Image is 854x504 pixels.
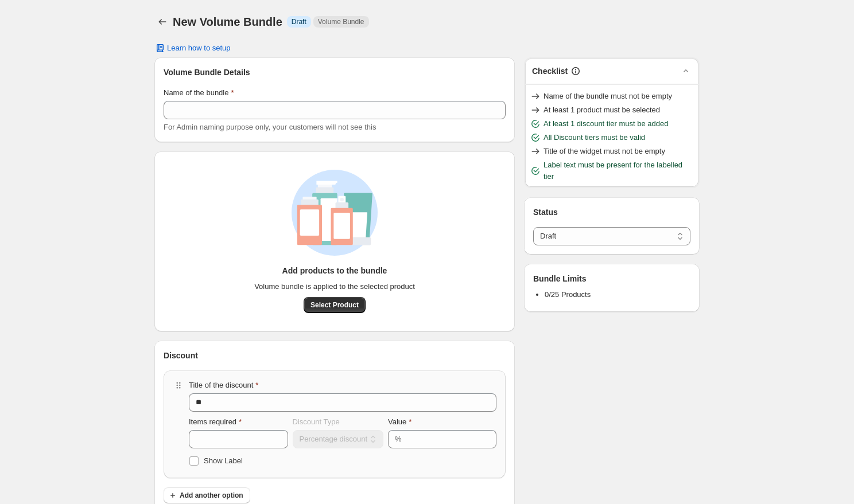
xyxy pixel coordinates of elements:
[204,456,243,465] span: Show Label
[388,416,412,428] label: Value
[164,67,506,78] h3: Volume Bundle Details
[189,380,258,391] label: Title of the discount
[164,123,376,131] span: For Admin naming purpose only, your customers will not see this
[544,159,694,182] span: Label text must be present for the labelled tier
[254,281,415,292] span: Volume bundle is applied to the selected product
[167,44,231,53] span: Learn how to setup
[544,132,645,143] span: All Discount tiers must be valid
[147,40,238,56] button: Learn how to setup
[545,290,591,299] span: 0/25 Products
[533,273,587,284] h3: Bundle Limits
[310,300,359,310] span: Select Product
[544,91,672,102] span: Name of the bundle must not be empty
[154,14,170,30] button: Back
[282,265,387,276] h3: Add products to the bundle
[532,65,568,77] h3: Checklist
[189,416,242,428] label: Items required
[292,17,306,26] span: Draft
[395,433,402,445] div: %
[180,491,243,500] span: Add another option
[164,87,234,99] label: Name of the bundle
[544,118,669,130] span: At least 1 discount tier must be added
[293,416,340,428] label: Discount Type
[533,206,690,218] h3: Status
[318,17,364,26] span: Volume Bundle
[544,104,660,116] span: At least 1 product must be selected
[164,350,198,361] h3: Discount
[173,15,282,29] h1: New Volume Bundle
[304,297,366,313] button: Select Product
[164,487,250,503] button: Add another option
[544,146,665,157] span: Title of the widget must not be empty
